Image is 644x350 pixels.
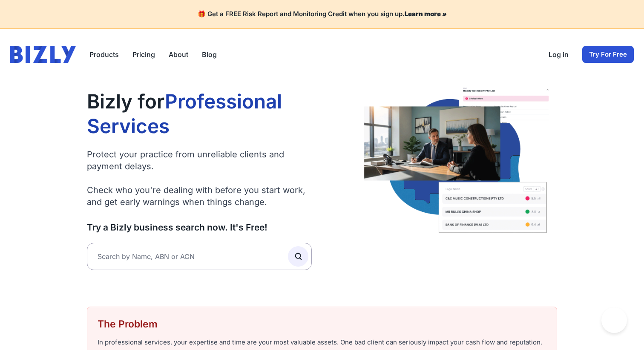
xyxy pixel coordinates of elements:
[87,148,312,208] p: Protect your practice from unreliable clients and payment delays. Check who you're dealing with b...
[601,307,627,333] iframe: Toggle Customer Support
[132,49,155,60] a: Pricing
[87,243,312,270] input: Search by Name, ABN or ACN
[202,49,217,60] a: Blog
[361,80,557,236] img: Professional services consultant checking client risk on Bizly
[87,89,282,138] span: Professional Services
[87,89,312,138] h1: Bizly for
[169,49,188,60] a: About
[98,338,546,347] p: In professional services, your expertise and time are your most valuable assets. One bad client c...
[549,49,569,60] a: Log in
[405,10,447,18] a: Learn more »
[89,49,119,60] button: Products
[87,222,312,233] h3: Try a Bizly business search now. It's Free!
[98,317,546,331] h2: The Problem
[10,10,634,18] h4: 🎁 Get a FREE Risk Report and Monitoring Credit when you sign up.
[582,46,634,63] a: Try For Free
